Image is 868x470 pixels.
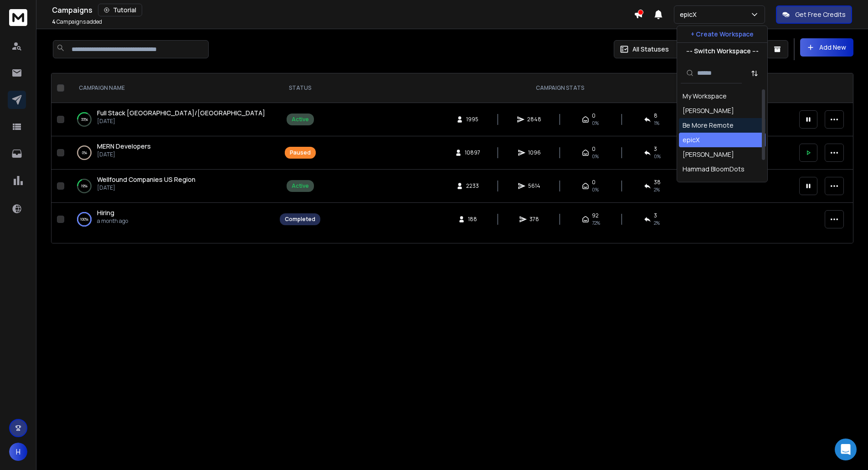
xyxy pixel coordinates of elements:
span: 3 [654,212,657,219]
span: 2848 [527,116,541,123]
p: + Create Workspace [691,30,754,39]
p: 19 % [81,181,87,191]
button: Add New [800,38,853,57]
span: 2 % [654,186,660,193]
span: Hiring [97,208,114,217]
span: 92 [592,212,599,219]
div: [PERSON_NAME] [683,106,734,115]
th: STATUS [274,73,326,103]
button: Tutorial [98,4,142,16]
td: 19%Wellfound Companies US Region[DATE] [68,170,274,203]
div: epicX [683,135,699,145]
p: All Statuses [632,45,669,54]
th: CAMPAIGN NAME [68,73,274,103]
span: 2 % [654,219,660,227]
span: 0% [592,186,599,193]
a: Hiring [97,208,114,217]
span: 0% [592,153,599,160]
a: MERN Developers [97,142,151,151]
span: 8 [654,112,657,119]
span: 0 % [654,153,661,160]
td: 100%Hiringa month ago [68,203,274,236]
div: Active [292,116,309,123]
a: Full Stack [GEOGRAPHIC_DATA]/[GEOGRAPHIC_DATA] [97,108,265,118]
span: 1995 [466,116,478,123]
div: Open Intercom Messenger [835,439,857,460]
span: 2233 [466,182,479,190]
p: Campaigns added [52,18,102,26]
div: Active [292,182,309,190]
td: 0%MERN Developers[DATE] [68,136,274,170]
div: My Workspace [683,92,727,101]
p: [DATE] [97,118,265,125]
th: CAMPAIGN STATS [326,73,794,103]
span: 0 [592,179,596,186]
span: 1 % [654,119,659,127]
p: [DATE] [97,151,151,158]
button: H [9,443,27,461]
button: Get Free Credits [776,5,852,24]
p: a month ago [97,217,128,225]
span: 72 % [592,219,600,227]
span: 10897 [465,149,480,156]
div: Be More Remote [683,121,734,130]
div: [PERSON_NAME] [683,150,734,159]
div: Completed [285,216,315,223]
p: epicX [680,10,700,19]
p: 100 % [80,215,88,224]
span: 38 [654,179,661,186]
span: 4 [52,18,56,26]
p: [DATE] [97,184,195,191]
span: 0 [592,112,596,119]
p: 33 % [81,115,88,124]
span: 378 [529,216,539,223]
span: 188 [468,216,477,223]
div: Paused [290,149,311,156]
td: 33%Full Stack [GEOGRAPHIC_DATA]/[GEOGRAPHIC_DATA][DATE] [68,103,274,136]
p: 0 % [82,148,87,157]
span: Wellfound Companies US Region [97,175,195,184]
span: 0 [592,145,596,153]
span: 5614 [528,182,540,190]
div: [PERSON_NAME] [683,179,734,188]
div: Hammad BloomDots [683,165,745,174]
span: 1096 [528,149,541,156]
span: 3 [654,145,657,153]
a: Wellfound Companies US Region [97,175,195,184]
p: --- Switch Workspace --- [686,46,759,56]
p: Get Free Credits [795,10,846,19]
button: Sort by Sort A-Z [745,64,764,83]
span: 0% [592,119,599,127]
button: + Create Workspace [677,26,767,42]
div: Campaigns [52,4,634,16]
